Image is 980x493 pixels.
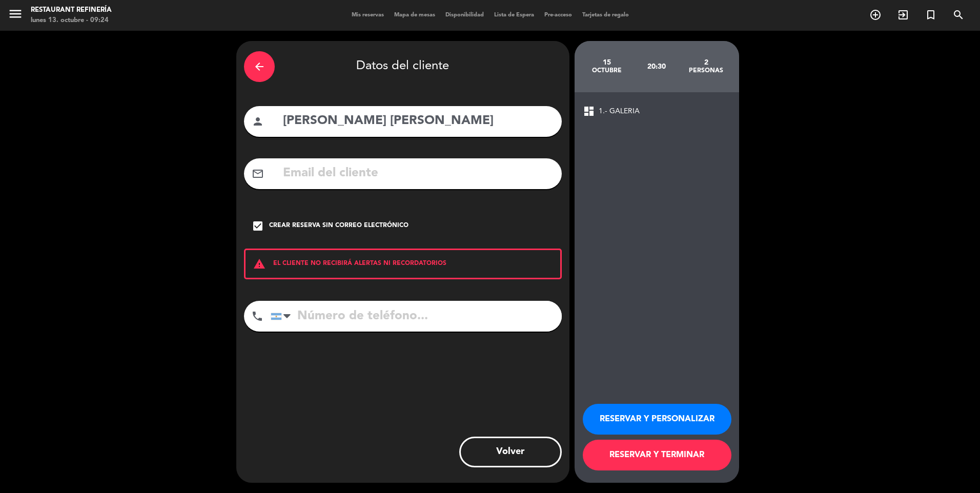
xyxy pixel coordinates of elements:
div: Crear reserva sin correo electrónico [269,221,409,231]
span: Mapa de mesas [389,12,440,18]
button: Volver [459,437,562,467]
span: Lista de Espera [489,12,539,18]
div: octubre [582,67,632,75]
button: RESERVAR Y PERSONALIZAR [583,404,731,435]
div: 2 [681,58,731,67]
input: Número de teléfono... [271,301,562,332]
i: person [252,115,264,128]
span: Mis reservas [346,12,389,18]
span: Disponibilidad [440,12,489,18]
i: search [952,9,965,21]
i: exit_to_app [897,9,909,21]
span: Pre-acceso [539,12,577,18]
i: phone [251,310,263,322]
span: dashboard [583,105,595,117]
button: menu [8,6,23,25]
input: Nombre del cliente [282,111,554,132]
button: RESERVAR Y TERMINAR [583,440,731,470]
span: 1.- GALERIA [599,106,640,117]
div: 15 [582,58,632,67]
div: 20:30 [631,49,681,85]
i: add_circle_outline [869,9,882,21]
div: Restaurant Refinería [31,5,112,15]
i: menu [8,6,23,22]
i: check_box [252,220,264,232]
i: turned_in_not [925,9,937,21]
div: lunes 13. octubre - 09:24 [31,15,112,26]
i: warning [246,258,273,270]
i: mail_outline [252,168,264,180]
div: Datos del cliente [244,49,562,85]
div: EL CLIENTE NO RECIBIRÁ ALERTAS NI RECORDATORIOS [244,249,562,279]
i: arrow_back [253,60,266,73]
span: Tarjetas de regalo [577,12,634,18]
div: personas [681,67,731,75]
input: Email del cliente [282,163,554,184]
div: Argentina: +54 [271,301,295,331]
